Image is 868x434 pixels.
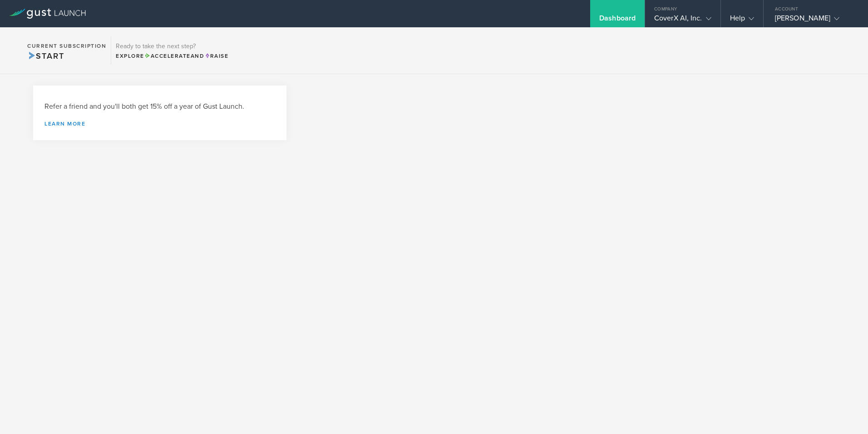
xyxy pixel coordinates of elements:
div: Help [730,14,754,27]
div: [PERSON_NAME] [775,14,852,27]
div: Dashboard [599,14,636,27]
div: CoverX AI, Inc. [654,14,711,27]
iframe: Chat Widget [823,390,868,434]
